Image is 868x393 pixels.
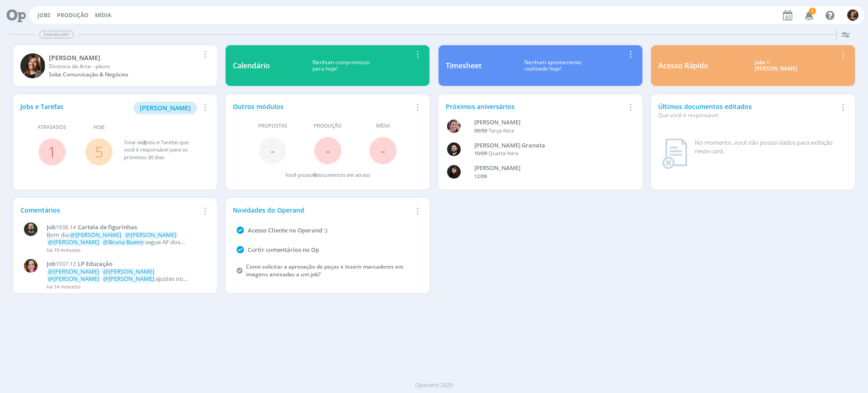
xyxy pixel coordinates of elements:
[70,231,121,239] span: @[PERSON_NAME]
[47,224,205,231] a: Job1938.14Cartela de figurinhas
[124,139,201,161] div: Total de Jobs e Tarefas que você é responsável para os próximos 30 dias
[20,53,45,78] img: L
[20,205,199,215] div: Comentários
[38,123,66,131] span: Atrasados
[47,283,80,290] span: há 14 minutos
[103,238,144,246] span: @Bruna Bueno
[489,127,514,134] span: Terça-feira
[93,123,105,131] span: Hoje
[695,138,844,156] div: No momento, você não possui dados para exibição neste card.
[258,122,287,130] span: Propostas
[47,268,205,282] p: ajustes no briefing, nos 2 formatos.
[314,122,342,130] span: Produção
[233,102,412,111] div: Outros módulos
[49,53,199,62] div: Letícia Frantz
[233,60,270,71] div: Calendário
[246,263,403,278] a: Como solicitar a aprovação de peças e inserir marcadores em imagens anexadas a um job?
[24,259,38,273] img: B
[474,127,621,135] div: -
[446,102,625,111] div: Próximos aniversários
[439,45,642,86] a: TimesheetNenhum apontamentorealizado hoje!
[48,142,56,161] a: 1
[715,59,837,72] div: Jobs > [PERSON_NAME]
[474,150,621,157] div: -
[481,59,625,72] div: Nenhum apontamento realizado hoje!
[447,165,461,179] img: L
[95,142,103,161] a: 5
[47,246,80,253] span: há 10 minutos
[474,164,621,173] div: Luana da Silva de Andrade
[39,31,74,38] span: Dashboard
[474,127,487,134] span: 09/09
[446,60,481,71] div: Timesheet
[92,12,114,19] button: Mídia
[270,59,412,72] div: Nenhum compromisso para hoje!
[799,7,818,24] button: 1
[133,103,197,112] a: [PERSON_NAME]
[49,71,199,79] div: Sobe Comunicação & Negócios
[285,171,370,179] div: Você possui documentos em atraso
[57,11,89,19] a: Produção
[13,45,217,86] a: L[PERSON_NAME]Diretora de Arte - plenoSobe Comunicação & Negócios
[474,150,487,156] span: 10/09
[447,142,461,156] img: B
[313,171,316,178] span: 0
[56,260,76,268] span: 1937.13
[103,275,154,283] span: @[PERSON_NAME]
[248,246,319,254] a: Curtir comentários no Op
[847,9,859,21] img: L
[133,102,197,114] button: [PERSON_NAME]
[658,60,708,71] div: Acesso Rápido
[143,139,146,146] span: 2
[56,223,76,231] span: 1938.14
[125,231,176,239] span: @[PERSON_NAME]
[847,7,859,23] button: L
[48,267,99,275] span: @[PERSON_NAME]
[233,205,412,215] div: Novidades do Operand
[54,12,91,19] button: Produção
[809,8,816,14] span: 1
[47,232,205,246] p: Bom dia segue AF dos adesivos
[248,226,327,234] a: Acesso Cliente no Operand :)
[48,238,99,246] span: @[PERSON_NAME]
[35,12,53,19] button: Jobs
[140,104,191,112] span: [PERSON_NAME]
[474,118,621,127] div: Aline Beatriz Jackisch
[38,11,51,19] a: Jobs
[48,275,99,283] span: @[PERSON_NAME]
[78,223,137,231] span: Cartela de figurinhas
[658,111,837,119] div: Que você é responsável
[474,173,487,180] span: 12/09
[103,267,154,275] span: @[PERSON_NAME]
[270,141,275,160] span: -
[662,138,688,169] img: dashboard_not_found.png
[95,11,111,19] a: Mídia
[325,141,330,160] span: -
[381,141,385,160] span: -
[658,102,837,119] div: Últimos documentos editados
[489,150,518,156] span: Quarta-feira
[78,260,113,268] span: LP Educação
[376,122,390,130] span: Mídia
[474,141,621,150] div: Bruno Corralo Granata
[49,62,199,71] div: Diretora de Arte - pleno
[24,223,38,236] img: P
[47,260,205,268] a: Job1937.13LP Educação
[447,119,461,133] img: A
[20,102,199,114] div: Jobs e Tarefas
